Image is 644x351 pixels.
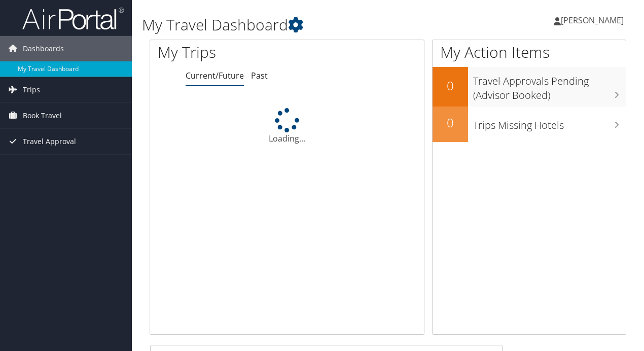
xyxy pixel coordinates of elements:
[251,70,268,81] a: Past
[433,67,626,106] a: 0Travel Approvals Pending (Advisor Booked)
[433,77,468,94] h2: 0
[433,114,468,131] h2: 0
[142,14,470,36] h1: My Travel Dashboard
[433,42,626,63] h1: My Action Items
[22,7,124,30] img: airportal-logo.png
[23,36,64,61] span: Dashboards
[433,107,626,142] a: 0Trips Missing Hotels
[158,42,302,63] h1: My Trips
[150,108,424,145] div: Loading...
[23,129,76,154] span: Travel Approval
[554,5,634,36] a: [PERSON_NAME]
[561,15,624,26] span: [PERSON_NAME]
[23,77,40,102] span: Trips
[186,70,244,81] a: Current/Future
[23,103,62,128] span: Book Travel
[473,113,626,132] h3: Trips Missing Hotels
[473,69,626,102] h3: Travel Approvals Pending (Advisor Booked)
